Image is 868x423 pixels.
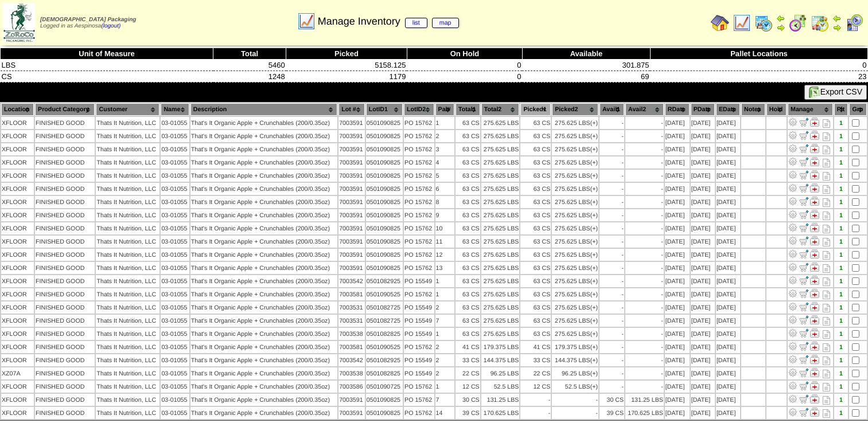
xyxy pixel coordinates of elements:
td: 63 CS [520,117,551,129]
th: Lot # [338,103,365,116]
img: Adjust [788,183,797,193]
td: 63 CS [520,209,551,221]
td: 1 [435,117,455,129]
td: 5158.125 [286,60,407,71]
td: PO 15762 [404,143,434,155]
img: Move [799,394,808,404]
div: (+) [590,146,598,153]
div: (+) [590,159,598,166]
img: Manage Hold [810,276,819,285]
th: Plt [834,103,848,116]
th: Notes [741,103,765,116]
img: Move [799,197,808,206]
td: 7003591 [338,117,365,129]
td: 301.875 [522,60,650,71]
td: 7003591 [338,183,365,195]
img: Move [799,368,808,377]
td: FINISHED GOOD [35,156,95,169]
div: (+) [590,133,598,140]
td: 275.625 LBS [481,196,520,208]
img: Adjust [788,170,797,179]
img: Manage Hold [810,249,819,258]
img: Manage Hold [810,144,819,153]
th: LotID2 [404,103,434,116]
div: (+) [590,199,598,206]
img: Manage Hold [810,210,819,219]
td: That's It Organic Apple + Crunchables (200/0.35oz) [190,156,337,169]
th: Avail2 [625,103,664,116]
td: 275.625 LBS [552,183,598,195]
img: Adjust [788,355,797,364]
td: - [625,117,664,129]
td: 0501090825 [366,143,403,155]
td: XFLOOR [1,183,34,195]
td: - [600,209,624,221]
td: Thats It Nutrition, LLC [96,130,159,142]
img: arrowleft.gif [832,14,842,23]
i: Note [823,172,830,181]
td: 0501090825 [366,156,403,169]
td: [DATE] [716,196,740,208]
img: Move [799,117,808,127]
img: Manage Hold [810,368,819,377]
td: That's It Organic Apple + Crunchables (200/0.35oz) [190,183,337,195]
span: Logged in as Aespinosa [40,17,136,29]
td: 275.625 LBS [552,156,598,169]
td: - [600,117,624,129]
th: Pallet Locations [650,48,867,60]
td: 23 [650,71,867,83]
div: 1 [835,146,848,153]
td: 5460 [213,60,286,71]
img: Adjust [788,131,797,140]
img: Adjust [788,144,797,153]
i: Note [823,146,830,154]
th: Hold [766,103,787,116]
td: 0501090825 [366,196,403,208]
img: excel.gif [809,87,820,98]
span: Manage Inventory [318,15,459,28]
td: 1179 [286,71,407,83]
td: PO 15762 [404,156,434,169]
td: FINISHED GOOD [35,130,95,142]
img: Move [799,342,808,351]
img: Adjust [788,368,797,377]
img: arrowright.gif [776,23,785,32]
td: PO 15762 [404,170,434,182]
img: Move [799,302,808,311]
td: [DATE] [716,130,740,142]
td: XFLOOR [1,196,34,208]
td: 63 CS [456,209,480,221]
th: Picked1 [520,103,551,116]
img: Adjust [788,289,797,298]
td: XFLOOR [1,130,34,142]
img: Move [799,381,808,390]
img: Move [799,157,808,166]
img: calendarprod.gif [754,14,773,32]
th: PDate [691,103,715,116]
img: Manage Hold [810,342,819,351]
th: Name [161,103,189,116]
td: [DATE] [665,117,690,129]
th: Description [190,103,337,116]
th: EDate [716,103,740,116]
th: LotID1 [366,103,403,116]
img: Manage Hold [810,394,819,404]
td: PO 15762 [404,130,434,142]
td: PO 15762 [404,183,434,195]
button: Export CSV [804,85,867,100]
td: XFLOOR [1,156,34,169]
td: 7003591 [338,143,365,155]
td: 8 [435,196,455,208]
td: 63 CS [520,156,551,169]
div: (+) [590,212,598,219]
td: FINISHED GOOD [35,117,95,129]
td: XFLOOR [1,222,34,234]
td: 275.625 LBS [481,209,520,221]
td: LBS [1,60,213,71]
td: 275.625 LBS [552,209,598,221]
i: Note [823,185,830,194]
td: 0 [650,60,867,71]
td: - [600,170,624,182]
td: - [625,130,664,142]
td: 03-01055 [161,196,189,208]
